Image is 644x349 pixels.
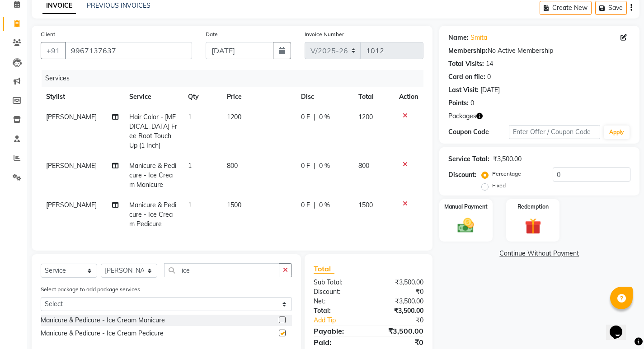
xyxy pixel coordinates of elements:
div: Manicure & Pedicure - Ice Cream Manicure [41,316,165,325]
span: 1 [188,201,192,209]
div: ₹3,500.00 [368,278,430,287]
span: [PERSON_NAME] [46,162,97,170]
span: 0 % [319,161,330,171]
button: Apply [604,126,630,139]
a: Add Tip [307,316,379,325]
button: Create New [540,1,592,15]
span: 1 [188,113,192,121]
th: Price [221,87,295,107]
span: 0 F [301,200,310,210]
span: 0 F [301,112,310,122]
label: Client [41,30,55,38]
th: Service [124,87,183,107]
label: Invoice Number [305,30,344,38]
div: Card on file: [448,72,485,82]
span: [PERSON_NAME] [46,113,97,121]
span: 0 F [301,161,310,171]
span: 1 [188,162,192,170]
div: ₹0 [379,316,430,325]
div: Manicure & Pedicure - Ice Cream Pedicure [41,329,164,338]
div: ₹0 [368,287,430,297]
div: [DATE] [480,85,500,95]
input: Search by Name/Mobile/Email/Code [65,42,192,59]
div: ₹3,500.00 [368,306,430,316]
label: Select package to add package services [41,285,140,293]
div: No Active Membership [448,46,630,56]
span: 0 % [319,112,330,122]
input: Search or Scan [164,263,279,277]
div: 14 [486,59,493,69]
div: Paid: [307,337,368,348]
th: Qty [183,87,222,107]
div: 0 [470,98,474,108]
img: _cash.svg [452,216,479,235]
a: PREVIOUS INVOICES [87,1,150,9]
div: ₹3,500.00 [368,326,430,336]
span: Total [314,264,334,274]
span: [PERSON_NAME] [46,201,97,209]
label: Redemption [517,203,549,211]
button: Save [595,1,627,15]
div: Discount: [448,170,476,180]
span: 1500 [227,201,241,209]
div: Total: [307,306,368,316]
span: 1200 [358,113,373,121]
div: Net: [307,297,368,306]
label: Fixed [492,181,506,190]
th: Stylist [41,87,124,107]
div: ₹3,500.00 [368,297,430,306]
button: +91 [41,42,66,59]
span: Manicure & Pedicure - Ice Cream Pedicure [129,201,176,228]
div: Service Total: [448,154,489,164]
div: Payable: [307,326,368,336]
span: 1500 [358,201,373,209]
span: 1200 [227,113,241,121]
th: Disc [296,87,353,107]
input: Enter Offer / Coupon Code [509,125,600,139]
span: Manicure & Pedicure - Ice Cream Manicure [129,162,176,189]
span: 0 % [319,200,330,210]
a: Smita [470,33,487,42]
span: | [314,112,315,122]
div: 0 [487,72,491,82]
div: ₹0 [368,337,430,348]
img: _gift.svg [520,216,546,237]
span: 800 [358,162,369,170]
div: Coupon Code [448,127,509,137]
span: | [314,200,315,210]
span: Hair Color - [MEDICAL_DATA] Free Root Touch Up (1 Inch) [129,113,177,149]
div: Points: [448,98,469,108]
div: Services [42,70,430,87]
div: Discount: [307,287,368,297]
label: Date [206,30,218,38]
div: Name: [448,33,469,42]
a: Continue Without Payment [441,249,638,258]
th: Action [394,87,423,107]
th: Total [353,87,393,107]
span: 800 [227,162,238,170]
span: | [314,161,315,171]
label: Manual Payment [444,203,488,211]
span: Packages [448,112,476,121]
iframe: chat widget [606,313,635,340]
div: Last Visit: [448,85,479,95]
div: ₹3,500.00 [493,154,522,164]
label: Percentage [492,170,521,178]
div: Sub Total: [307,278,368,287]
div: Total Visits: [448,59,484,69]
div: Membership: [448,46,488,56]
